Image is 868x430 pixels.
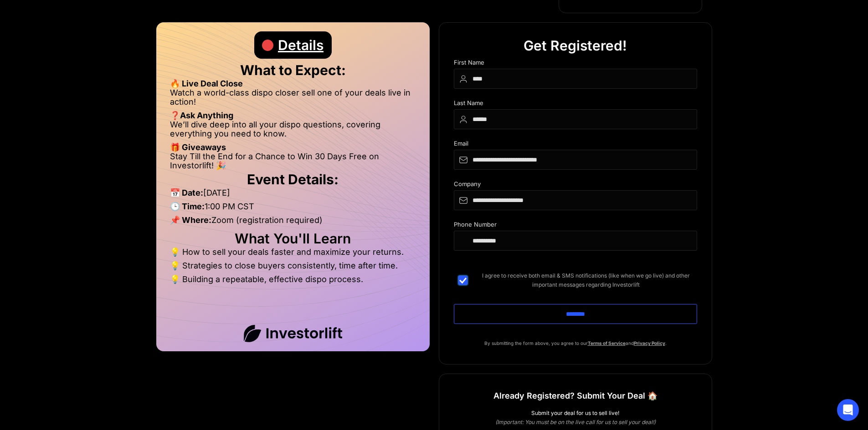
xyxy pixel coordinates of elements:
strong: 📌 Where: [170,215,211,225]
div: Open Intercom Messenger [837,399,859,421]
div: Details [278,31,324,59]
a: Privacy Policy [634,340,665,346]
div: Phone Number [454,221,697,231]
form: DIspo Day Main Form [454,59,697,339]
li: 💡 How to sell your deals faster and maximize your returns. [170,248,416,261]
a: Terms of Service [588,340,626,346]
li: 1:00 PM CST [170,202,416,216]
div: Email [454,140,697,150]
li: Watch a world-class dispo closer sell one of your deals live in action! [170,88,416,111]
strong: Event Details: [247,171,339,187]
div: Company [454,181,697,190]
li: Zoom (registration required) [170,216,416,229]
h2: What You'll Learn [170,234,416,243]
li: 💡 Strategies to close buyers consistently, time after time. [170,261,416,275]
li: We’ll dive deep into all your dispo questions, covering everything you need to know. [170,120,416,143]
strong: 🔥 Live Deal Close [170,79,243,88]
div: Last Name [454,100,697,109]
span: I agree to receive both email & SMS notifications (like when we go live) and other important mess... [475,271,697,289]
strong: 🕒 Time: [170,202,205,211]
strong: 📅 Date: [170,188,203,197]
em: (Important: You must be on the live call for us to sell your deal!) [495,419,656,425]
li: Stay Till the End for a Chance to Win 30 Days Free on Investorlift! 🎉 [170,152,416,170]
p: By submitting the form above, you agree to our and . [454,339,697,348]
div: Get Registered! [524,32,627,59]
h1: Already Registered? Submit Your Deal 🏠 [493,388,657,404]
li: 💡 Building a repeatable, effective dispo process. [170,275,416,284]
div: First Name [454,59,697,69]
strong: 🎁 Giveaways [170,142,226,152]
strong: What to Expect: [240,62,346,78]
strong: ❓Ask Anything [170,111,233,120]
li: [DATE] [170,188,416,202]
div: Submit your deal for us to sell live! [454,409,697,418]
